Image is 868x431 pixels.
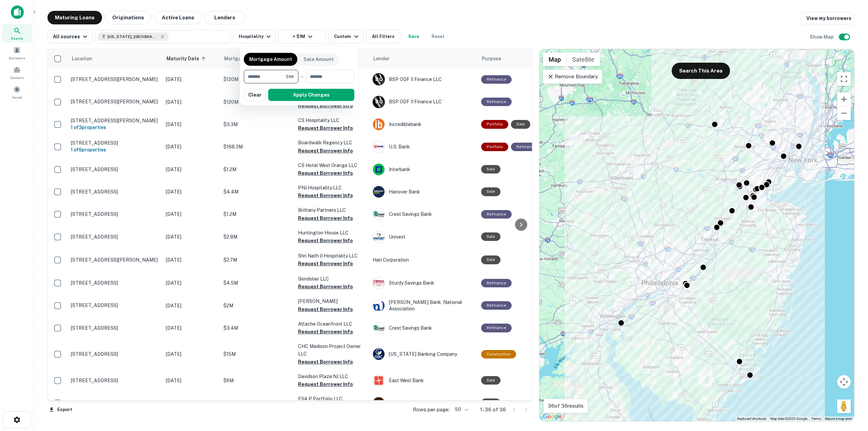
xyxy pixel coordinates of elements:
[268,89,354,101] button: Apply Changes
[301,70,303,83] div: -
[249,56,292,63] p: Mortgage Amount
[244,89,265,101] button: Clear
[286,74,294,80] span: $1M
[834,377,868,409] iframe: Chat Widget
[303,56,334,63] p: Sale Amount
